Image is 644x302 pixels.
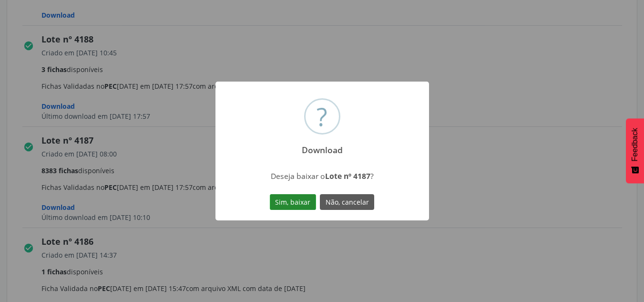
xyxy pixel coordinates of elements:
[317,100,327,133] div: ?
[293,138,351,155] h2: Download
[325,171,370,181] strong: Lote nº 4187
[631,128,639,161] span: Feedback
[320,194,374,210] button: Não, cancelar
[238,171,406,181] div: Deseja baixar o ?
[626,118,644,183] button: Feedback - Mostrar pesquisa
[270,194,316,210] button: Sim, baixar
